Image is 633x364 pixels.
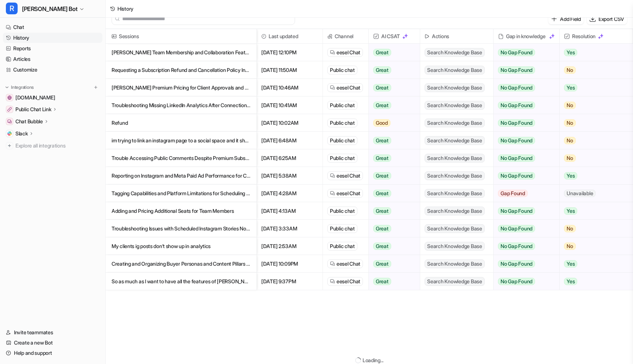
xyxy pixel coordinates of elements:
[112,255,251,273] p: Creating and Organizing Buyer Personas and Content Pillars in [PERSON_NAME] Notes
[498,49,535,56] span: No Gap Found
[373,207,391,215] span: Great
[3,92,102,103] a: getrella.com[DOMAIN_NAME]
[260,185,320,202] span: [DATE] 4:28AM
[560,202,627,220] button: Yes
[330,173,335,178] img: eeselChat
[560,273,627,290] button: Yes
[330,172,360,179] a: eesel Chat
[560,97,627,114] button: No
[564,260,577,267] span: Yes
[369,61,415,79] button: Great
[112,273,251,290] p: So as much as I want to have all the features of [PERSON_NAME] premium money is tight right now a...
[3,338,102,348] a: Create a new Bot
[498,137,535,144] span: No Gap Found
[369,237,415,255] button: Great
[498,102,535,109] span: No Gap Found
[7,107,12,112] img: Public Chat Link
[327,207,357,215] div: Public chat
[425,154,485,163] span: Search Knowledge Base
[373,172,391,179] span: Great
[494,167,554,185] button: No Gap Found
[260,237,320,255] span: [DATE] 2:53AM
[425,171,485,180] span: Search Knowledge Base
[498,278,535,285] span: No Gap Found
[93,85,98,90] img: menu_add.svg
[369,167,415,185] button: Great
[260,149,320,167] span: [DATE] 6:25AM
[11,84,34,90] p: Integrations
[494,79,554,97] button: No Gap Found
[425,259,485,268] span: Search Knowledge Base
[373,278,391,285] span: Great
[498,154,535,162] span: No Gap Found
[494,220,554,237] button: No Gap Found
[498,207,535,215] span: No Gap Found
[560,167,627,185] button: Yes
[564,278,577,285] span: Yes
[336,172,360,179] span: eesel Chat
[369,114,415,132] button: Good
[560,237,627,255] button: No
[494,61,554,79] button: No Gap Found
[425,242,485,251] span: Search Knowledge Base
[494,255,554,273] button: No Gap Found
[560,132,627,149] button: No
[425,101,485,110] span: Search Knowledge Base
[327,242,357,251] div: Public chat
[3,54,102,64] a: Articles
[363,356,383,364] div: Loading...
[336,49,360,56] span: eesel Chat
[326,29,365,44] span: Channel
[327,136,357,145] div: Public chat
[560,255,627,273] button: Yes
[369,149,415,167] button: Great
[498,243,535,250] span: No Gap Found
[369,185,415,202] button: Great
[336,278,360,285] span: eesel Chat
[112,61,251,79] p: Requesting a Subscription Refund and Cancellation Policy Information
[112,114,251,132] p: Refund
[6,3,18,14] span: R
[336,84,360,91] span: eesel Chat
[22,4,77,14] span: [PERSON_NAME] Bot
[373,137,391,144] span: Great
[15,118,43,125] p: Chat Bubble
[498,190,528,197] span: Gap Found
[260,220,320,237] span: [DATE] 3:33AM
[4,85,10,90] img: expand menu
[494,97,554,114] button: No Gap Found
[260,97,320,114] span: [DATE] 10:41AM
[373,102,391,109] span: Great
[425,119,485,127] span: Search Knowledge Base
[109,29,254,44] span: Sessions
[425,66,485,74] span: Search Knowledge Base
[560,15,581,23] p: Add Field
[112,79,251,97] p: [PERSON_NAME] Premium Pricing for Client Approvals and Additional Seats
[494,185,554,202] button: Gap Found
[112,97,251,114] p: Troubleshooting Missing LinkedIn Analytics After Connection Refresh
[494,237,554,255] button: No Gap Found
[112,185,251,202] p: Tagging Capabilities and Platform Limitations for Scheduling LinkedIn Posts with [PERSON_NAME]
[563,29,630,44] span: Resolution
[260,44,320,61] span: [DATE] 12:10PM
[372,29,417,44] span: AI CSAT
[330,85,335,90] img: eeselChat
[330,84,360,91] a: eesel Chat
[112,220,251,237] p: Troubleshooting Issues with Scheduled Instagram Stories Not Posting
[3,43,102,54] a: Reports
[498,260,535,267] span: No Gap Found
[369,132,415,149] button: Great
[564,243,576,250] span: No
[6,142,13,149] img: explore all integrations
[373,84,391,91] span: Great
[369,273,415,290] button: Great
[327,154,357,163] div: Public chat
[260,61,320,79] span: [DATE] 11:50AM
[7,95,12,100] img: getrella.com
[494,273,554,290] button: No Gap Found
[494,114,554,132] button: No Gap Found
[15,130,28,137] p: Slack
[369,255,415,273] button: Great
[425,48,485,57] span: Search Knowledge Base
[336,190,360,197] span: eesel Chat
